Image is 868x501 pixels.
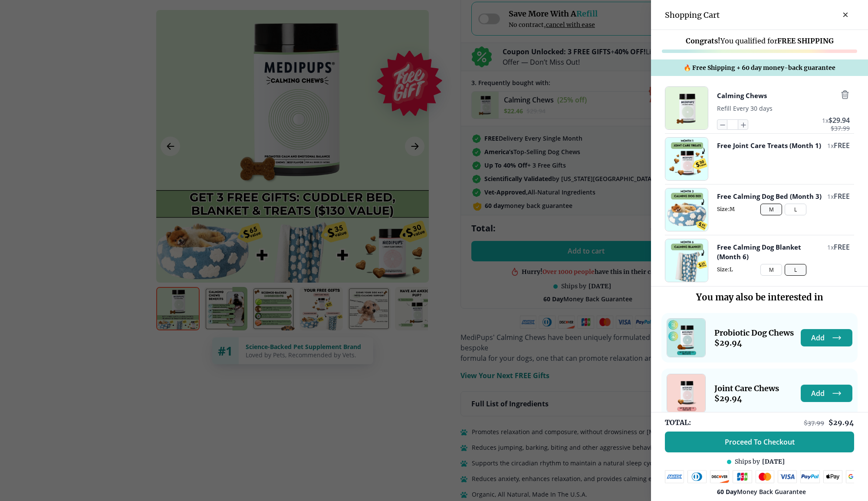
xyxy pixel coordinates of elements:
[823,470,842,483] img: apple
[822,116,829,125] span: 1 x
[665,432,854,452] button: Proceed To Checkout
[801,385,852,402] button: Add
[829,115,850,125] span: $ 29.94
[804,419,824,427] span: $ 37.99
[714,328,794,338] span: Probiotic Dog Chews
[762,458,785,466] span: [DATE]
[827,243,834,251] span: 1 x
[735,458,760,466] span: Ships by
[714,393,779,403] span: $ 29.94
[710,470,729,483] img: discover
[834,141,850,150] span: FREE
[665,418,691,427] span: TOTAL:
[717,141,821,150] button: Free Joint Care Treats (Month 1)
[717,488,806,496] span: Money Back Guarantee
[846,470,865,483] img: google
[756,470,775,483] img: mastercard
[717,488,737,496] strong: 60 Day
[717,206,850,212] span: Size: M
[661,292,858,303] h3: You may also be interested in
[801,329,852,346] button: Add
[717,242,823,261] button: Free Calming Dog Blanket (Month 6)
[665,470,684,483] img: amex
[811,333,825,342] span: Add
[667,318,706,357] a: Probiotic Dog Chews
[733,470,752,483] img: jcb
[778,470,797,483] img: visa
[714,383,779,403] a: Joint Care Chews$29.94
[714,328,794,348] a: Probiotic Dog Chews$29.94
[717,90,767,101] button: Calming Chews
[800,470,820,483] img: paypal
[725,438,795,446] span: Proceed To Checkout
[760,264,782,276] button: M
[717,104,773,112] span: Refill Every 30 days
[777,36,834,45] strong: FREE SHIPPING
[667,374,706,413] a: Joint Care Chews
[837,6,854,23] button: close-cart
[687,470,707,483] img: diners-club
[665,138,708,180] img: Free Joint Care Treats (Month 1)
[827,192,834,201] span: 1 x
[665,188,708,231] img: Free Calming Dog Bed (Month 3)
[831,125,850,132] span: $ 37.99
[665,10,720,20] h3: Shopping Cart
[665,239,708,282] img: Free Calming Dog Blanket (Month 6)
[834,242,850,252] span: FREE
[827,142,834,150] span: 1 x
[665,87,708,129] img: Calming Chews
[717,266,850,273] span: Size: L
[717,191,822,201] button: Free Calming Dog Bed (Month 3)
[714,338,794,348] span: $ 29.94
[834,191,850,201] span: FREE
[785,204,806,215] button: L
[667,374,705,412] img: Joint Care Chews
[714,383,779,393] span: Joint Care Chews
[829,418,854,427] span: $ 29.94
[686,36,720,45] strong: Congrats!
[760,204,782,215] button: M
[686,36,834,45] span: You qualified for
[811,389,825,398] span: Add
[785,264,806,276] button: L
[684,64,835,72] span: 🔥 Free Shipping + 60 day money-back guarantee
[667,319,705,357] img: Probiotic Dog Chews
